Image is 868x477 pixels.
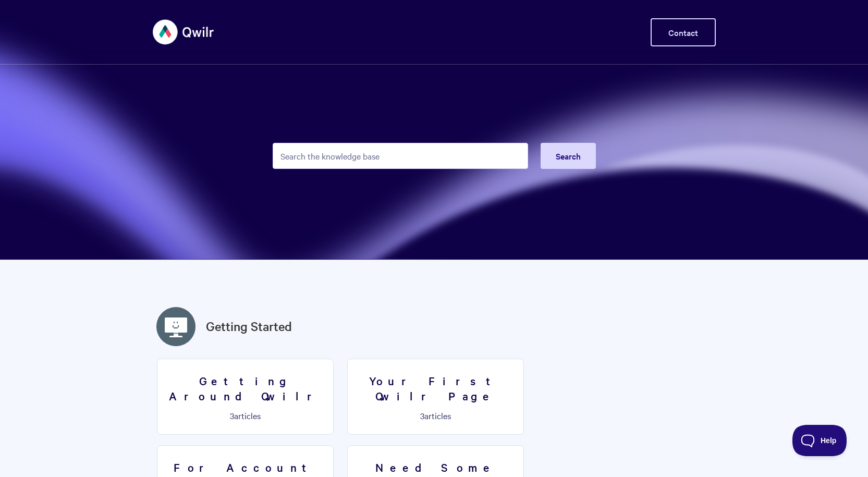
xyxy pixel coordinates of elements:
p: articles [164,411,327,420]
button: Search [541,143,596,169]
span: 3 [420,410,424,421]
span: Search [556,150,581,162]
input: Search the knowledge base [273,143,528,169]
h3: Getting Around Qwilr [164,373,327,403]
a: Your First Qwilr Page 3articles [347,359,524,435]
span: 3 [230,410,234,421]
img: Qwilr Help Center [153,13,215,52]
a: Contact [651,18,716,46]
a: Getting Started [206,317,292,336]
iframe: Toggle Customer Support [792,425,847,456]
p: articles [354,411,517,420]
h3: Your First Qwilr Page [354,373,517,403]
a: Getting Around Qwilr 3articles [157,359,334,435]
